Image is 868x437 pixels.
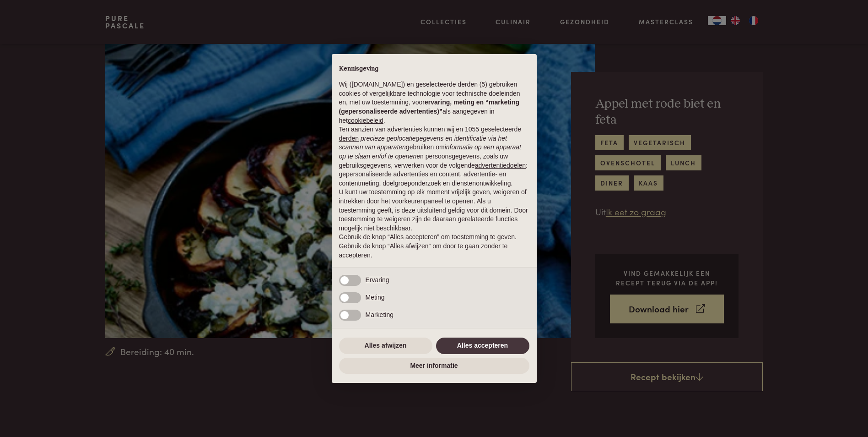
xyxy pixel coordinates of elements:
[436,338,529,354] button: Alles accepteren
[339,125,529,188] p: Ten aanzien van advertenties kunnen wij en 1055 geselecteerde gebruiken om en persoonsgegevens, z...
[339,188,529,233] p: U kunt uw toestemming op elk moment vrijelijk geven, weigeren of intrekken door het voorkeurenpan...
[339,143,522,160] em: informatie op een apparaat op te slaan en/of te openen
[339,338,432,354] button: Alles afwijzen
[339,80,529,125] p: Wij ([DOMAIN_NAME]) en geselecteerde derden (5) gebruiken cookies of vergelijkbare technologie vo...
[339,135,507,151] em: precieze geolocatiegegevens en identificatie via het scannen van apparaten
[339,358,529,374] button: Meer informatie
[348,117,383,124] a: cookiebeleid
[339,134,359,143] button: derden
[339,98,519,115] strong: ervaring, meting en “marketing (gepersonaliseerde advertenties)”
[475,161,526,170] button: advertentiedoelen
[366,276,389,284] span: Ervaring
[339,233,529,260] p: Gebruik de knop “Alles accepteren” om toestemming te geven. Gebruik de knop “Alles afwijzen” om d...
[366,311,394,318] span: Marketing
[339,65,529,73] h2: Kennisgeving
[366,294,385,301] span: Meting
